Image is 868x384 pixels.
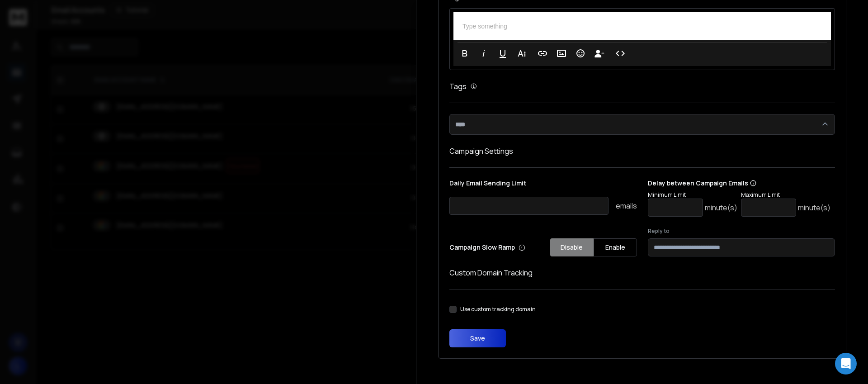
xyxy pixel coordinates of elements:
h1: Tags [449,81,467,92]
button: Underline (⌘U) [494,44,511,62]
p: Delay between Campaign Emails [648,179,830,188]
div: Open Intercom Messenger [835,353,857,375]
h1: Campaign Settings [449,146,835,156]
p: Minimum Limit [648,191,737,199]
label: Use custom tracking domain [460,306,536,313]
p: Daily Email Sending Limit [449,179,637,191]
h1: Custom Domain Tracking [449,267,835,278]
button: Emoticons [572,44,589,62]
button: Disable [550,238,594,256]
p: minute(s) [798,202,830,213]
button: Save [449,329,506,347]
button: Enable [594,238,637,256]
label: Reply to [648,228,835,235]
button: More Text [513,44,530,62]
p: Maximum Limit [741,191,830,199]
p: Campaign Slow Ramp [449,243,525,252]
button: Italic (⌘I) [475,44,492,62]
button: Code View [612,44,629,62]
button: Insert Link (⌘K) [534,44,551,62]
button: Insert Image (⌘P) [553,44,570,62]
p: minute(s) [705,202,737,213]
button: Insert Unsubscribe Link [591,44,608,62]
p: emails [616,200,637,211]
button: Bold (⌘B) [456,44,473,62]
